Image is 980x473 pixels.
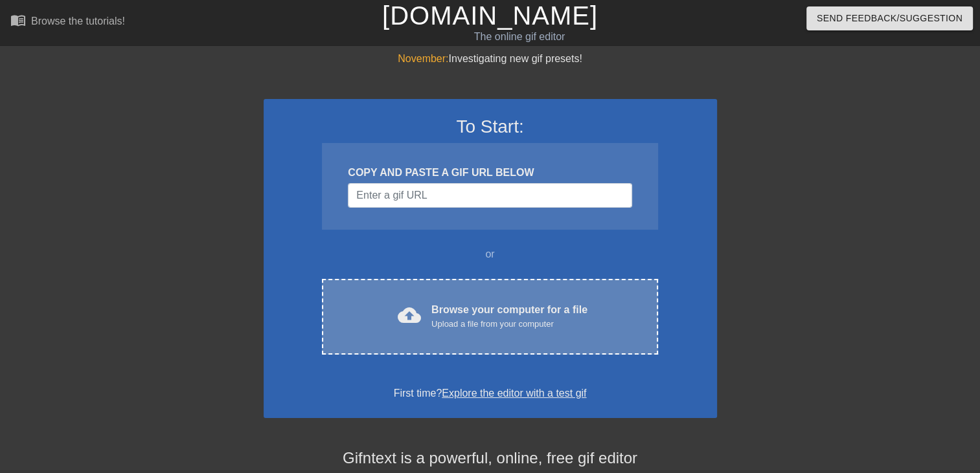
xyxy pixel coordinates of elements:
[398,53,448,64] span: November:
[431,302,587,331] div: Browse your computer for a file
[398,303,421,327] span: cloud_upload
[280,386,700,401] div: First time?
[348,183,632,208] input: Username
[382,1,598,30] a: [DOMAIN_NAME]
[10,12,26,28] span: menu_book
[297,247,683,262] div: or
[333,29,705,45] div: The online gif editor
[431,318,587,331] div: Upload a file from your computer
[348,165,632,181] div: COPY AND PASTE A GIF URL BELOW
[280,116,700,138] h3: To Start:
[264,51,717,67] div: Investigating new gif presets!
[10,12,125,32] a: Browse the tutorials!
[817,10,963,27] span: Send Feedback/Suggestion
[442,388,586,399] a: Explore the editor with a test gif
[264,449,717,468] h4: Gifntext is a powerful, online, free gif editor
[806,6,973,30] button: Send Feedback/Suggestion
[31,16,125,27] div: Browse the tutorials!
